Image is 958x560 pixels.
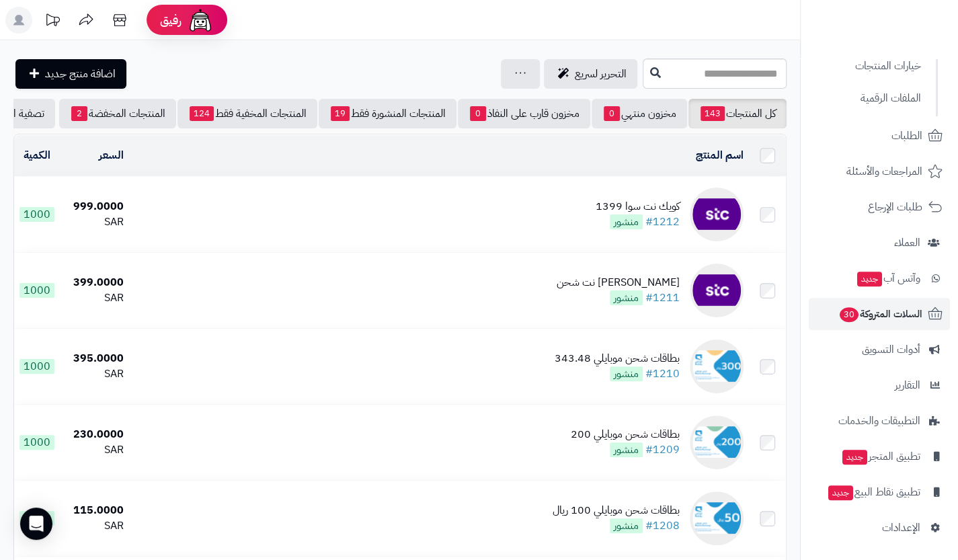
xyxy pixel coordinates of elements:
[458,99,590,128] a: مخزون قارب على النفاذ0
[575,66,627,82] span: التحرير لسريع
[571,427,680,442] div: بطاقات شحن موبايلي 200
[809,84,928,113] a: الملفات الرقمية
[557,275,680,290] div: [PERSON_NAME] نت شحن
[15,59,126,89] a: اضافة منتج جديد
[809,440,950,473] a: تطبيق المتجرجديد
[839,307,859,322] span: 30
[187,7,214,34] img: ai-face.png
[59,99,176,128] a: المنتجات المخفضة2
[891,126,922,145] span: الطلبات
[99,147,124,163] a: السعر
[66,366,124,382] div: SAR
[828,485,853,500] span: جديد
[20,508,52,540] div: Open Intercom Messenger
[553,503,680,518] div: بطاقات شحن موبايلي 100 ريال
[610,290,643,305] span: منشور
[688,99,787,128] a: كل المنتجات143
[690,188,744,241] img: كويك نت سوا 1399
[610,214,643,229] span: منشور
[66,275,124,290] div: 399.0000
[809,227,950,259] a: العملاء
[604,106,620,121] span: 0
[645,366,680,382] a: #1210
[701,106,725,121] span: 143
[894,233,920,252] span: العملاء
[66,427,124,442] div: 230.0000
[555,351,680,366] div: بطاقات شحن موبايلي 343.48
[690,491,744,545] img: بطاقات شحن موبايلي 100 ريال
[190,106,214,121] span: 124
[809,155,950,188] a: المراجعات والأسئلة
[862,340,920,359] span: أدوات التسويق
[319,99,456,128] a: المنتجات المنشورة فقط19
[544,59,637,89] a: التحرير لسريع
[36,7,69,37] a: تحديثات المنصة
[66,503,124,518] div: 115.0000
[838,305,922,323] span: السلات المتروكة
[809,405,950,437] a: التطبيقات والخدمات
[809,120,950,152] a: الطلبات
[809,298,950,330] a: السلات المتروكة30
[846,162,922,181] span: المراجعات والأسئلة
[66,518,124,534] div: SAR
[160,12,182,28] span: رفيق
[690,415,744,469] img: بطاقات شحن موبايلي 200
[71,106,87,121] span: 2
[19,435,54,450] span: 1000
[66,290,124,306] div: SAR
[856,269,920,288] span: وآتس آب
[596,199,680,214] div: كويك نت سوا 1399
[645,518,680,534] a: #1208
[645,290,680,306] a: #1211
[838,411,920,430] span: التطبيقات والخدمات
[809,191,950,223] a: طلبات الإرجاع
[842,450,867,465] span: جديد
[24,147,50,163] a: الكمية
[177,99,317,128] a: المنتجات المخفية فقط124
[809,512,950,544] a: الإعدادات
[868,198,922,216] span: طلبات الإرجاع
[66,351,124,366] div: 395.0000
[690,339,744,393] img: بطاقات شحن موبايلي 343.48
[66,442,124,458] div: SAR
[610,518,643,533] span: منشور
[809,333,950,366] a: أدوات التسويق
[895,376,920,395] span: التقارير
[841,447,920,466] span: تطبيق المتجر
[610,442,643,457] span: منشور
[809,262,950,294] a: وآتس آبجديد
[827,483,920,502] span: تطبيق نقاط البيع
[696,147,744,163] a: اسم المنتج
[66,214,124,230] div: SAR
[19,359,54,374] span: 1000
[690,264,744,317] img: سوا كويك نت شحن
[470,106,486,121] span: 0
[19,207,54,222] span: 1000
[882,518,920,537] span: الإعدادات
[45,66,116,82] span: اضافة منتج جديد
[809,476,950,508] a: تطبيق نقاط البيعجديد
[592,99,687,128] a: مخزون منتهي0
[19,283,54,298] span: 1000
[331,106,350,121] span: 19
[610,366,643,381] span: منشور
[66,199,124,214] div: 999.0000
[809,52,928,81] a: خيارات المنتجات
[809,369,950,401] a: التقارير
[645,442,680,458] a: #1209
[645,214,680,230] a: #1212
[867,26,945,54] img: logo-2.png
[857,272,882,286] span: جديد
